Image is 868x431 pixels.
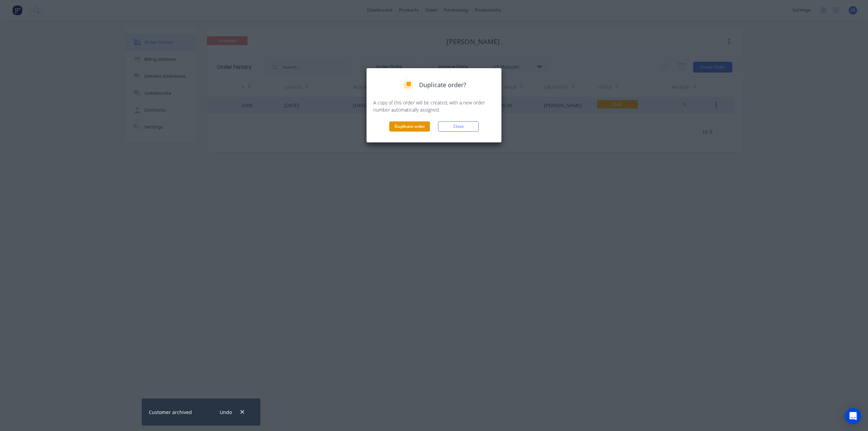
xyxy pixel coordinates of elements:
button: Undo [216,408,235,417]
div: Customer archived [149,409,192,416]
span: Duplicate order? [419,80,466,90]
p: A copy of this order will be created, with a new order number automatically assigned. [373,99,495,113]
div: Open Intercom Messenger [845,408,861,424]
button: Close [438,121,479,132]
button: Duplicate order [389,121,430,132]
